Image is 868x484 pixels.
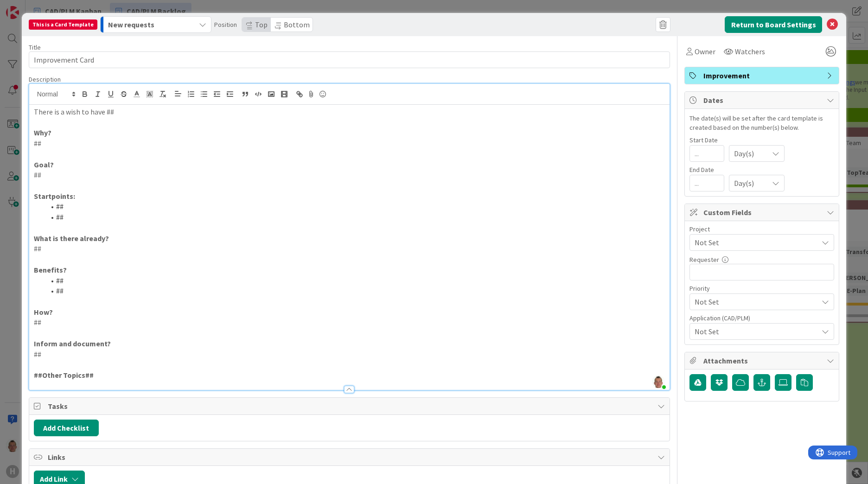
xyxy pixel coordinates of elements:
strong: How? [34,307,53,317]
span: Watchers [735,46,765,57]
li: ## [45,275,665,286]
span: Links [48,452,653,463]
span: Support [19,1,42,13]
span: New requests [108,19,154,31]
span: Position [214,21,237,28]
span: Day(s) [734,177,764,190]
li: ## [45,201,665,212]
div: The date(s) will be set after the card template is created based on the number(s) below. [689,114,834,132]
label: Title [29,43,41,51]
span: Not Set [695,326,818,337]
button: Add Checklist [34,420,99,436]
span: Not Set [695,236,813,249]
div: Application (CAD/PLM) [689,315,834,321]
input: ... [689,175,724,191]
div: This is a Card Template [29,19,97,30]
strong: Inform and document? [34,339,111,348]
div: Project [689,226,834,232]
span: Owner [695,46,715,57]
span: Not Set [695,295,813,308]
span: Day(s) [734,147,764,160]
strong: Benefits? [34,265,67,274]
span: Description [29,75,61,83]
strong: Startpoints: [34,191,75,201]
strong: What is there already? [34,234,109,243]
span: Dates [703,95,822,106]
label: Requester [689,255,719,264]
strong: ##Other Topics## [34,370,94,380]
span: End Date [689,166,714,173]
input: ... [689,145,724,162]
strong: Goal? [34,160,54,169]
li: ## [45,212,665,223]
p: There is a wish to have ## [34,107,665,117]
button: Return to Board Settings [725,16,822,33]
p: ## [34,317,665,328]
span: Improvement [703,70,822,81]
img: X8mj6hJYAujqEDlu7QlL9MAggqSR54HW.jpg [652,375,665,388]
strong: Why? [34,128,51,137]
span: Custom Fields [703,207,822,218]
p: ## [34,243,665,254]
span: Bottom [284,20,310,29]
button: New requests [100,16,211,33]
p: ## [34,138,665,149]
div: Priority [689,285,834,292]
span: Top [255,20,268,29]
input: type card name here... [29,51,670,68]
li: ## [45,286,665,296]
span: Start Date [689,137,718,143]
span: Tasks [48,401,653,412]
p: ## [34,349,665,360]
span: Attachments [703,355,822,366]
p: ## [34,170,665,180]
